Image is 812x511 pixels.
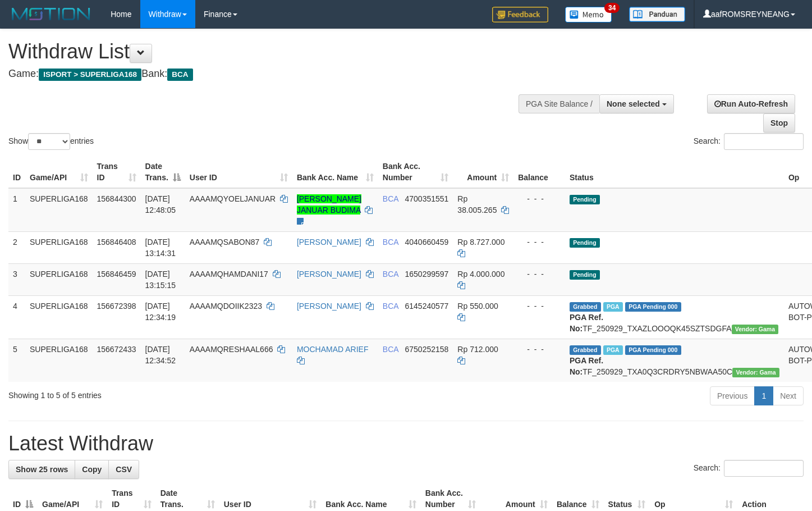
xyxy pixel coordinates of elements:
[25,295,93,339] td: SUPERLIGA168
[518,344,561,355] div: - - -
[8,460,75,479] a: Show 25 rows
[570,313,603,333] b: PGA Ref. No:
[732,368,779,377] span: Vendor URL: https://trx31.1velocity.biz
[763,113,795,133] a: Stop
[519,94,599,113] div: PGA Site Balance /
[75,460,109,479] a: Copy
[297,345,369,354] a: MOCHAMAD ARIEF
[570,195,600,204] span: Pending
[82,465,102,474] span: Copy
[145,194,176,215] span: [DATE] 12:48:05
[724,460,804,477] input: Search:
[383,270,398,279] span: BCA
[570,270,600,280] span: Pending
[710,386,755,405] a: Previous
[93,156,141,188] th: Trans ID: activate to sort column ascending
[518,236,561,248] div: - - -
[190,194,276,203] span: AAAAMQYOELJANUAR
[518,268,561,280] div: - - -
[603,302,623,312] span: Marked by aafsoycanthlai
[457,194,497,215] span: Rp 38.005.265
[405,302,448,311] span: Copy 6145240577 to clipboard
[694,133,804,150] label: Search:
[145,238,176,258] span: [DATE] 13:14:31
[570,238,600,248] span: Pending
[190,270,268,279] span: AAAAMQHAMDANI17
[513,156,565,188] th: Balance
[190,238,260,247] span: AAAAMQSABON87
[190,302,262,311] span: AAAAMQDOIIK2323
[707,94,795,113] a: Run Auto-Refresh
[383,194,398,203] span: BCA
[97,270,136,279] span: 156846459
[773,386,804,405] a: Next
[141,156,185,188] th: Date Trans.: activate to sort column descending
[604,3,620,13] span: 34
[383,302,398,311] span: BCA
[97,238,136,247] span: 156846408
[383,345,398,354] span: BCA
[97,194,136,203] span: 156844300
[625,302,681,312] span: PGA Pending
[629,7,685,22] img: panduan.png
[8,69,530,80] h4: Game: Bank:
[383,238,398,247] span: BCA
[518,193,561,204] div: - - -
[724,133,804,150] input: Search:
[625,345,681,355] span: PGA Pending
[8,40,530,63] h1: Withdraw List
[570,302,601,312] span: Grabbed
[457,302,498,311] span: Rp 550.000
[25,156,93,188] th: Game/API: activate to sort column ascending
[39,69,141,81] span: ISPORT > SUPERLIGA168
[297,238,361,247] a: [PERSON_NAME]
[8,339,25,382] td: 5
[405,194,448,203] span: Copy 4700351551 to clipboard
[8,432,804,455] h1: Latest Withdraw
[8,133,94,150] label: Show entries
[453,156,513,188] th: Amount: activate to sort column ascending
[297,194,361,215] a: [PERSON_NAME] JANUAR BUDIMA
[492,7,548,22] img: Feedback.jpg
[8,6,94,22] img: MOTION_logo.png
[97,345,136,354] span: 156672433
[145,270,176,290] span: [DATE] 13:15:15
[190,345,273,354] span: AAAAMQRESHAAL666
[378,156,453,188] th: Bank Acc. Number: activate to sort column ascending
[297,270,361,279] a: [PERSON_NAME]
[297,302,361,311] a: [PERSON_NAME]
[8,231,25,263] td: 2
[457,238,504,247] span: Rp 8.727.000
[25,231,93,263] td: SUPERLIGA168
[694,460,804,477] label: Search:
[570,356,603,376] b: PGA Ref. No:
[97,302,136,311] span: 156672398
[565,7,612,22] img: Button%20Memo.svg
[116,465,132,474] span: CSV
[754,386,773,405] a: 1
[25,188,93,232] td: SUPERLIGA168
[518,300,561,312] div: - - -
[599,94,674,113] button: None selected
[405,345,448,354] span: Copy 6750252158 to clipboard
[25,339,93,382] td: SUPERLIGA168
[145,302,176,322] span: [DATE] 12:34:19
[457,345,498,354] span: Rp 712.000
[565,295,784,339] td: TF_250929_TXAZLOOOQK45SZTSDGFA
[603,345,623,355] span: Marked by aafsoycanthlai
[570,345,601,355] span: Grabbed
[28,133,70,150] select: Showentries
[565,339,784,382] td: TF_250929_TXA0Q3CRDRY5NBWAA50C
[292,156,378,188] th: Bank Acc. Name: activate to sort column ascending
[607,99,660,108] span: None selected
[8,263,25,295] td: 3
[457,270,504,279] span: Rp 4.000.000
[108,460,139,479] a: CSV
[16,465,68,474] span: Show 25 rows
[145,345,176,365] span: [DATE] 12:34:52
[25,263,93,295] td: SUPERLIGA168
[565,156,784,188] th: Status
[732,325,779,334] span: Vendor URL: https://trx31.1velocity.biz
[8,385,330,401] div: Showing 1 to 5 of 5 entries
[185,156,292,188] th: User ID: activate to sort column ascending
